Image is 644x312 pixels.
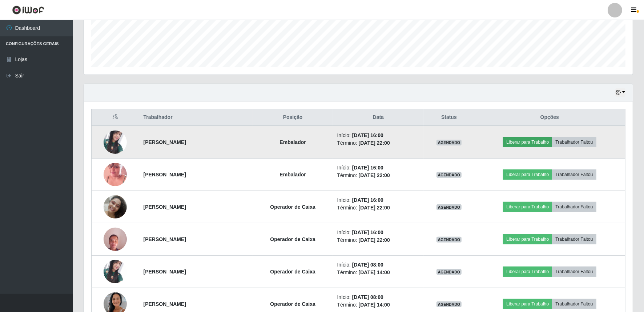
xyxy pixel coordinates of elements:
[139,109,253,126] th: Trabalhador
[337,293,420,301] li: Início:
[359,269,390,275] time: [DATE] 14:00
[503,234,552,244] button: Liberar para Trabalho
[144,269,186,275] strong: [PERSON_NAME]
[337,164,420,172] li: Início:
[270,204,315,210] strong: Operador de Caixa
[552,299,596,309] button: Trabalhador Faltou
[104,224,127,255] img: 1748286329941.jpeg
[424,109,474,126] th: Status
[144,301,186,307] strong: [PERSON_NAME]
[144,139,186,145] strong: [PERSON_NAME]
[359,205,390,211] time: [DATE] 22:00
[552,137,596,147] button: Trabalhador Faltou
[359,172,390,178] time: [DATE] 22:00
[337,132,420,139] li: Início:
[337,301,420,309] li: Término:
[144,204,186,210] strong: [PERSON_NAME]
[352,132,383,138] time: [DATE] 16:00
[279,172,306,177] strong: Embalador
[503,169,552,180] button: Liberar para Trabalho
[144,172,186,177] strong: [PERSON_NAME]
[436,269,462,275] span: AGENDADO
[436,301,462,307] span: AGENDADO
[552,169,596,180] button: Trabalhador Faltou
[270,269,315,275] strong: Operador de Caixa
[359,237,390,243] time: [DATE] 22:00
[337,196,420,204] li: Início:
[352,229,383,235] time: [DATE] 16:00
[279,139,306,145] strong: Embalador
[503,202,552,212] button: Liberar para Trabalho
[552,234,596,244] button: Trabalhador Faltou
[503,267,552,277] button: Liberar para Trabalho
[552,202,596,212] button: Trabalhador Faltou
[337,139,420,147] li: Término:
[337,204,420,212] li: Término:
[503,137,552,147] button: Liberar para Trabalho
[337,229,420,236] li: Início:
[12,5,44,15] img: CoreUI Logo
[503,299,552,309] button: Liberar para Trabalho
[352,165,383,171] time: [DATE] 16:00
[352,262,383,268] time: [DATE] 08:00
[337,269,420,276] li: Término:
[352,197,383,203] time: [DATE] 16:00
[552,267,596,277] button: Trabalhador Faltou
[104,195,127,219] img: 1644019579636.jpeg
[333,109,424,126] th: Data
[104,154,127,195] img: 1752079661921.jpeg
[352,294,383,300] time: [DATE] 08:00
[474,109,625,126] th: Opções
[436,237,462,243] span: AGENDADO
[270,236,315,242] strong: Operador de Caixa
[436,204,462,210] span: AGENDADO
[359,302,390,308] time: [DATE] 14:00
[144,236,186,242] strong: [PERSON_NAME]
[436,172,462,178] span: AGENDADO
[337,261,420,269] li: Início:
[337,236,420,244] li: Término:
[337,172,420,179] li: Término:
[359,140,390,146] time: [DATE] 22:00
[436,140,462,145] span: AGENDADO
[270,301,315,307] strong: Operador de Caixa
[104,260,127,283] img: 1744639547908.jpeg
[253,109,333,126] th: Posição
[104,131,127,153] img: 1744639547908.jpeg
